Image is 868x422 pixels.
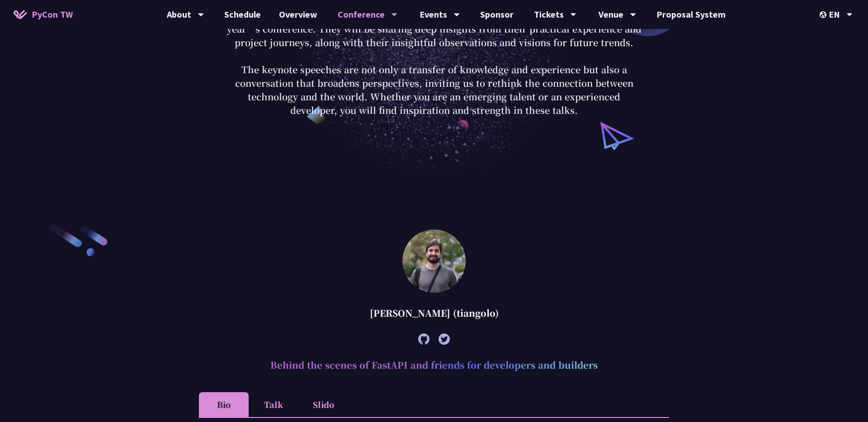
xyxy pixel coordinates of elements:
img: Home icon of PyCon TW 2025 [14,10,27,19]
span: PyCon TW [32,8,73,21]
li: Slido [298,392,348,417]
li: Bio [199,392,249,417]
li: Talk [249,392,298,417]
img: Sebastián Ramírez (tiangolo) [402,230,466,293]
img: Locale Icon [820,11,829,18]
div: [PERSON_NAME] (tiangolo) [199,300,669,327]
a: PyCon TW [5,3,82,26]
p: We invite influential speakers from around the world to serve as our keynote guests at this year’... [224,9,644,117]
h2: Behind the scenes of FastAPI and friends for developers and builders [199,352,669,379]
